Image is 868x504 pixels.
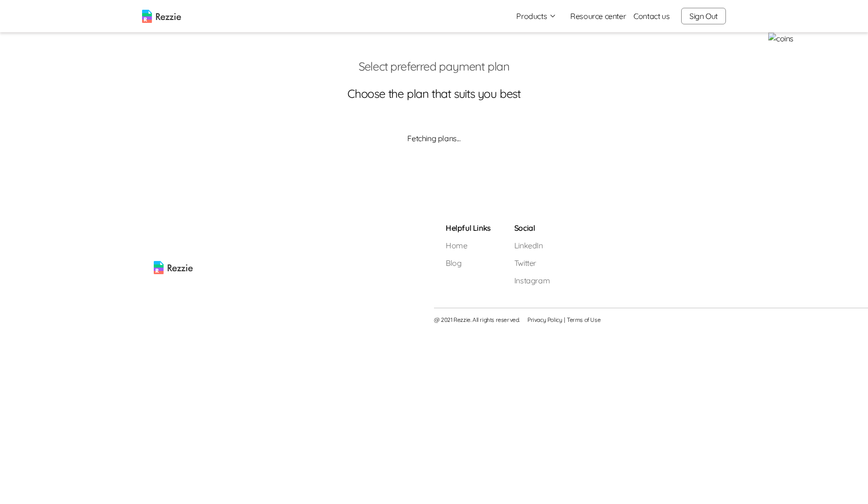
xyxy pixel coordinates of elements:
span: @ 2021 Rezzie. All rights reserved. [434,316,520,324]
a: LinkedIn [514,240,550,251]
p: Fetching plans... [8,132,860,144]
h5: Social [514,222,550,234]
img: logo [142,10,181,23]
a: Instagram [514,275,550,286]
a: Twitter [514,257,550,269]
button: Products [516,10,557,22]
a: Privacy Policy [527,316,562,324]
img: rezzie logo [154,222,193,274]
a: Resource center [570,10,626,22]
a: Blog [446,257,491,269]
span: | [564,316,565,324]
p: Select preferred payment plan [8,58,860,74]
h5: Helpful Links [446,222,491,234]
a: Contact us [633,10,669,22]
button: Sign Out [681,8,726,24]
a: Terms of Use [567,316,600,324]
a: Home [446,240,491,251]
p: Choose the plan that suits you best [8,86,860,101]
